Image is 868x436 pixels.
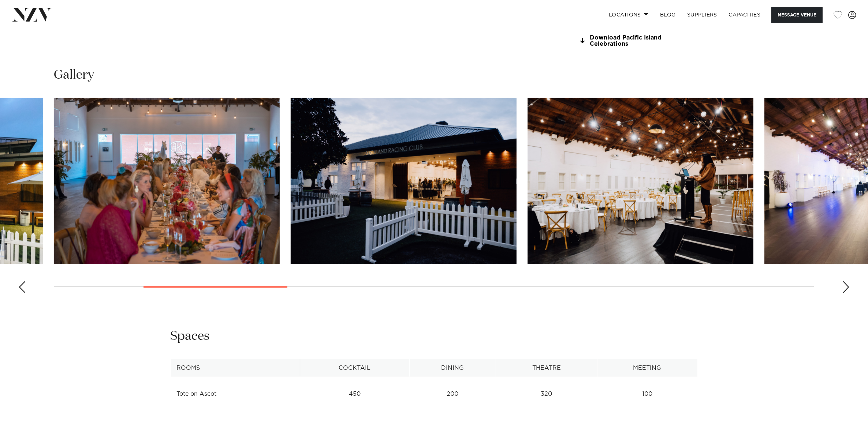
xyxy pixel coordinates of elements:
swiper-slide: 4 / 17 [291,98,517,264]
h2: Gallery [54,67,94,83]
th: Meeting [597,359,697,377]
a: Download Pacific Island Celebrations [578,35,698,47]
img: Gala dinner set up at Tote on Ascot [528,98,753,264]
th: Dining [409,359,496,377]
img: Ladies lunch at Tote on Ascot [54,98,280,264]
td: 200 [409,385,496,403]
h2: Spaces [171,328,210,345]
swiper-slide: 3 / 17 [54,98,280,264]
td: 100 [597,385,697,403]
td: Tote on Ascot [171,385,300,403]
td: 450 [300,385,410,403]
swiper-slide: 5 / 17 [528,98,753,264]
th: Cocktail [300,359,410,377]
a: Locations [603,7,654,23]
th: Theatre [496,359,597,377]
a: BLOG [654,7,681,23]
th: Rooms [171,359,300,377]
img: Doors and white fence at Tote on Ascot [291,98,517,264]
a: SUPPLIERS [681,7,723,23]
img: nzv-logo.png [12,8,52,21]
button: Message Venue [771,7,823,23]
td: 320 [496,385,597,403]
a: Capacities [723,7,767,23]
